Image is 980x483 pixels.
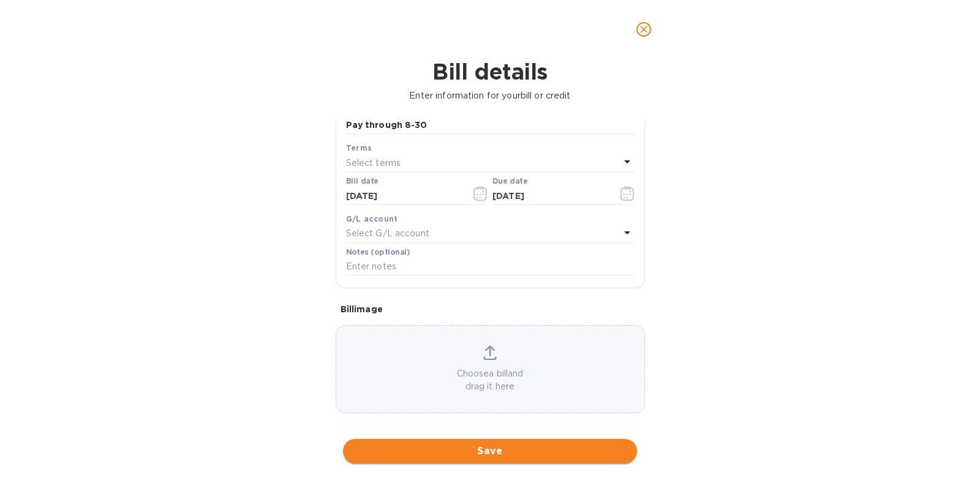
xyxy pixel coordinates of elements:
input: Enter bill number [346,116,635,135]
b: G/L account [346,214,398,223]
b: Terms [346,143,372,152]
label: Bill date [346,178,379,185]
p: Select G/L account [346,227,429,240]
button: close [629,15,658,44]
button: Save [343,439,637,463]
label: Due date [492,178,527,185]
span: Save [353,444,627,459]
input: Enter notes [346,258,635,276]
p: Select terms [346,157,401,170]
label: Notes (optional) [346,249,410,256]
p: Bill image [341,303,640,315]
h1: Bill details [10,59,970,84]
p: Enter information for your bill or credit [10,89,970,102]
input: Select date [346,187,462,205]
p: Choose a bill and drag it here [336,367,644,393]
input: Due date [492,187,608,205]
